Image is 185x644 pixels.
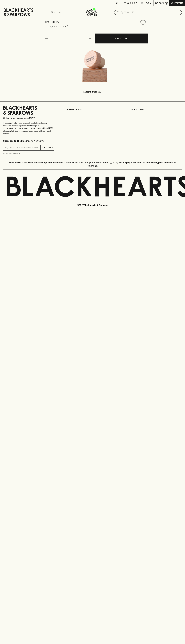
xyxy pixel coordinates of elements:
p: OTHER AREAS [67,108,118,111]
p: Login [145,2,151,5]
p: Wishlist [127,2,137,5]
button: Add to wishlist [139,19,147,26]
p: SUBSCRIBE [42,146,53,149]
p: OUR STORES [131,108,182,111]
button: ADD TO CART [95,34,148,43]
a: HOME [44,21,50,23]
img: 34256.png [42,27,148,82]
p: It is against the law to sell or supply alcohol to, or to obtain alcohol on behalf of a person un... [3,122,54,135]
p: We will never spam you [3,152,54,155]
p: 0 [166,2,167,4]
button: Shop [37,6,74,18]
p: Shop [51,11,56,14]
p: Sibling owned and run since [DATE] [3,117,54,120]
input: e.g. jane@blackheartsandsparrows.com.au [5,145,40,150]
p: ⠀ [37,2,39,5]
strong: Liquor License #32064953 [29,127,53,129]
a: SHOP [52,21,58,23]
button: SUBSCRIBE [41,145,54,150]
p: Checkout [171,2,183,5]
p: Loading products... [3,90,182,93]
p: $0.00 [155,2,162,5]
p: ADD TO CART [114,37,129,40]
button: Add to wishlist [51,25,68,28]
p: Blackhearts & Sparrows acknowledges the traditional Custodians of land throughout [GEOGRAPHIC_DAT... [5,161,180,167]
p: Subscribe to The Blackhearts Newsletter [3,139,54,142]
input: Try "Pinot noir" [121,10,180,15]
